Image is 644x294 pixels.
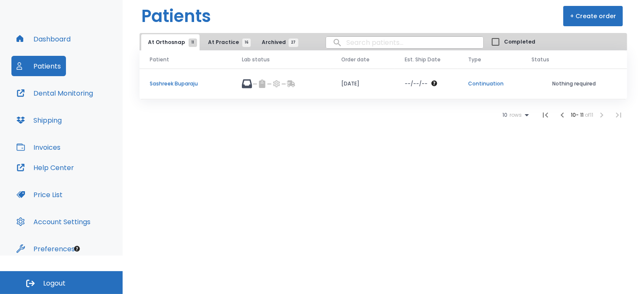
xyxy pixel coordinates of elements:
[11,83,98,103] button: Dental Monitoring
[341,56,370,63] span: Order date
[11,212,96,232] button: Account Settings
[331,69,395,99] td: [DATE]
[242,38,251,47] span: 16
[148,38,193,46] span: At Orthosnap
[405,56,441,63] span: Est. Ship Date
[571,111,585,118] span: 10 - 11
[532,80,617,88] p: Nothing required
[507,112,522,118] span: rows
[11,239,80,259] button: Preferences
[141,34,302,50] div: tabs
[502,112,507,118] span: 10
[405,80,448,88] div: The date will be available after approving treatment plan
[11,157,79,178] button: Help Center
[150,56,169,63] span: Patient
[189,38,197,47] span: 11
[504,38,535,46] span: Completed
[468,56,481,63] span: Type
[43,279,66,288] span: Logout
[150,80,222,88] p: Sashreek Buparaju
[262,38,293,46] span: Archived
[11,56,66,76] button: Patients
[11,29,76,49] button: Dashboard
[326,34,483,51] input: search
[289,38,299,47] span: 27
[208,38,247,46] span: At Practice
[585,111,593,118] span: of 11
[73,245,81,253] div: Tooltip anchor
[11,137,66,157] button: Invoices
[11,184,68,205] button: Price List
[563,6,623,26] button: + Create order
[532,56,549,63] span: Status
[405,80,428,88] p: --/--/--
[468,80,511,88] p: Continuation
[242,56,270,63] span: Lab status
[11,110,67,130] button: Shipping
[141,3,211,29] h1: Patients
